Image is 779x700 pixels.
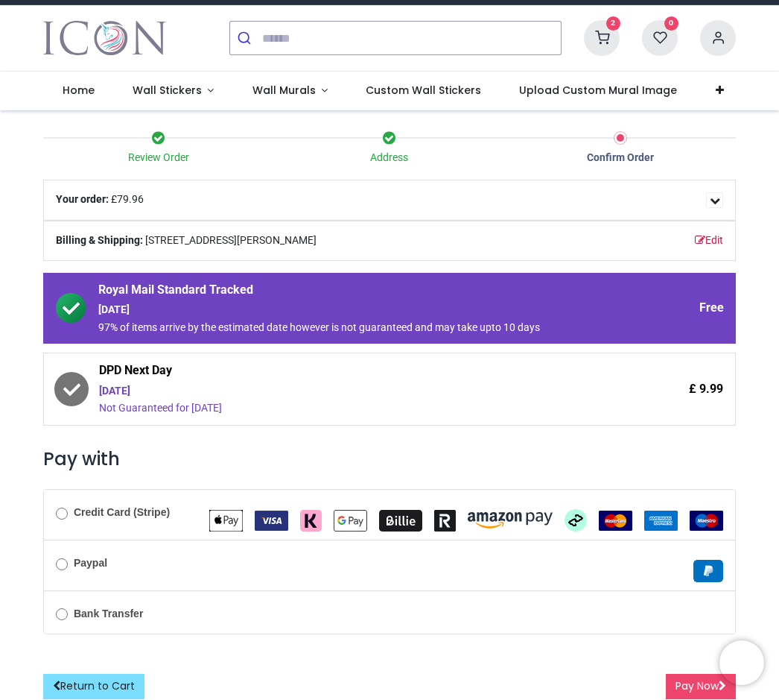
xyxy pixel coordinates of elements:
iframe: Brevo live chat [719,640,764,685]
img: Icon Wall Stickers [43,17,166,59]
div: Not Guaranteed for [DATE] [99,401,598,416]
div: Address [274,151,505,165]
span: DPD Next Day [99,362,598,383]
b: Bank Transfer [74,608,143,619]
div: [DATE] [98,303,599,318]
input: Credit Card (Stripe) [56,508,68,520]
img: Amazon Pay [468,512,553,529]
img: American Express [644,511,678,531]
span: £ [111,193,144,205]
input: Bank Transfer [56,608,68,620]
img: VISA [255,511,288,531]
span: Billie [379,514,422,526]
span: £ 9.99 [689,381,723,397]
span: VISA [255,514,288,526]
span: Custom Wall Stickers [366,83,481,98]
img: Revolut Pay [434,510,456,532]
img: Paypal [693,560,723,582]
img: Afterpay Clearpay [565,509,587,532]
span: Afterpay Clearpay [565,514,587,526]
button: Submit [230,22,262,54]
sup: 2 [606,16,620,31]
b: Billing & Shipping: [56,234,143,246]
span: Apple Pay [209,514,243,526]
div: Confirm Order [505,151,736,165]
img: Billie [379,510,422,532]
img: Klarna [300,510,322,532]
span: Details [706,192,723,208]
span: Klarna [300,514,322,526]
span: Maestro [690,514,723,526]
div: 97% of items arrive by the estimated date however is not guaranteed and may take upto 10 days [98,321,599,335]
b: Paypal [74,557,107,569]
a: Logo of Icon Wall Stickers [43,17,166,59]
span: Free [699,300,724,316]
span: Home [63,83,95,98]
span: [STREET_ADDRESS][PERSON_NAME] [145,233,317,248]
img: Google Pay [334,510,367,532]
span: MasterCard [599,514,632,526]
span: Google Pay [334,514,367,526]
img: MasterCard [599,511,632,531]
span: 79.96 [117,193,144,205]
div: Review Order [43,151,274,165]
span: Upload Custom Mural Image [519,83,677,98]
img: Apple Pay [209,510,243,532]
span: American Express [644,514,678,526]
span: Paypal [693,564,723,576]
span: Revolut Pay [434,514,456,526]
input: Paypal [56,558,68,570]
b: Your order: [56,193,109,205]
a: 2 [584,31,620,43]
img: Maestro [690,511,723,531]
b: Credit Card (Stripe) [74,506,170,518]
a: Edit [695,233,723,248]
span: Wall Murals [252,83,316,98]
span: Royal Mail Standard Tracked [98,282,599,303]
a: 0 [642,31,678,43]
span: Wall Stickers [133,83,202,98]
span: Amazon Pay [468,514,553,526]
a: Wall Stickers [113,72,233,110]
div: [DATE] [99,384,598,399]
h3: Pay with [43,447,736,472]
a: Return to Cart [43,674,144,699]
button: Pay Now [666,674,736,699]
a: Wall Murals [233,72,347,110]
sup: 0 [664,16,678,31]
